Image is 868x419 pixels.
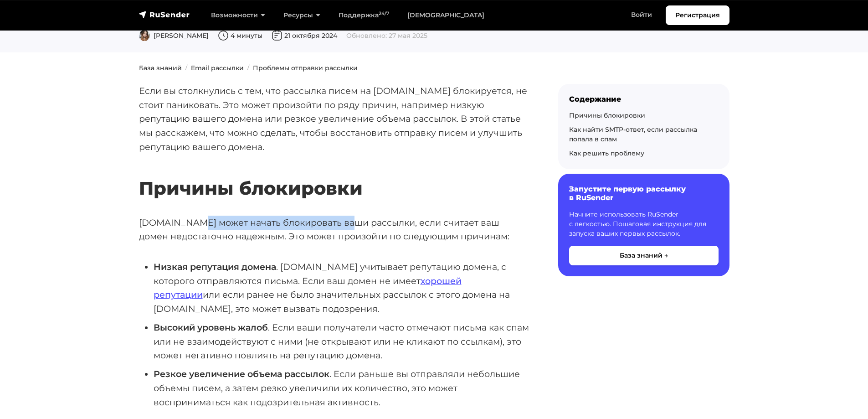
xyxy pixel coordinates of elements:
[139,216,529,243] p: [DOMAIN_NAME] может начать блокировать ваши рассылки, если считает ваш домен недостаточно надежны...
[218,31,262,40] span: 4 минуты
[569,246,719,265] button: База знаний →
[569,111,645,119] a: Причины блокировки
[154,367,529,409] li: . Если раньше вы отправляли небольшие объемы писем, а затем резко увеличили их количество, это мо...
[154,261,276,272] strong: Низкая репутация домена
[569,149,644,157] a: Как решить проблему
[558,174,729,276] a: Запустите первую рассылку в RuSender Начните использовать RuSender с легкостью. Пошаговая инструк...
[274,6,329,25] a: Ресурсы
[202,6,274,25] a: Возможности
[569,95,719,103] div: Содержание
[398,6,493,25] a: [DEMOGRAPHIC_DATA]
[346,31,427,40] span: Обновлено: 27 мая 2025
[569,185,719,202] h6: Запустите первую рассылку в RuSender
[139,31,209,40] span: [PERSON_NAME]
[134,63,735,73] nav: breadcrumb
[272,30,282,41] img: Дата публикации
[379,10,389,16] sup: 24/7
[139,64,182,72] a: База знаний
[253,64,358,72] a: Проблемы отправки рассылки
[139,10,190,19] img: RuSender
[569,125,697,143] a: Как найти SMTP-ответ, если рассылка попала в спам
[329,6,398,25] a: Поддержка24/7
[272,31,337,40] span: 21 октября 2024
[622,5,661,24] a: Войти
[139,84,529,154] p: Если вы столкнулись с тем, что рассылка писем на [DOMAIN_NAME] блокируется, не стоит паниковать. ...
[139,150,529,199] h2: Причины блокировки
[154,368,329,379] strong: Резкое увеличение объема рассылок
[154,260,529,316] li: . [DOMAIN_NAME] учитывает репутацию домена, с которого отправляются письма. Если ваш домен не име...
[154,322,268,333] strong: Высокий уровень жалоб
[154,321,529,362] li: . Если ваши получатели часто отмечают письма как спам или не взаимодействуют с ними (не открывают...
[666,5,729,25] a: Регистрация
[191,64,244,72] a: Email рассылки
[218,30,229,41] img: Время чтения
[569,210,719,238] p: Начните использовать RuSender с легкостью. Пошаговая инструкция для запуска ваших первых рассылок.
